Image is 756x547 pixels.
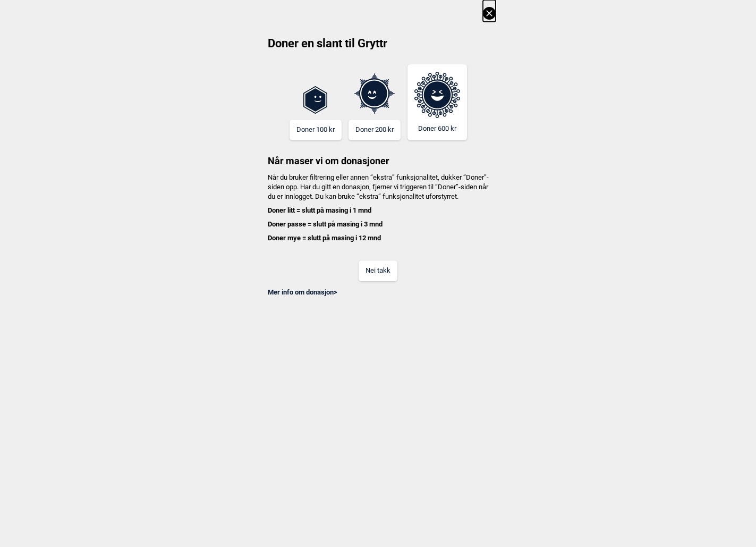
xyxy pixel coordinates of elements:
button: Doner 100 kr [290,120,342,140]
b: Doner litt = slutt på masing i 1 mnd [268,206,371,214]
b: Doner mye = slutt på masing i 12 mnd [268,234,381,242]
button: Nei takk [359,260,397,281]
a: Mer info om donasjon> [268,288,337,296]
h4: Når du bruker filtrering eller annen “ekstra” funksjonalitet, dukker “Doner”-siden opp. Har du gi... [261,173,496,243]
h3: Når maser vi om donasjoner [261,140,496,167]
b: Doner passe = slutt på masing i 3 mnd [268,220,383,228]
h2: Doner en slant til Gryttr [261,36,496,59]
button: Doner 200 kr [349,120,401,140]
button: Doner 600 kr [407,64,467,140]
